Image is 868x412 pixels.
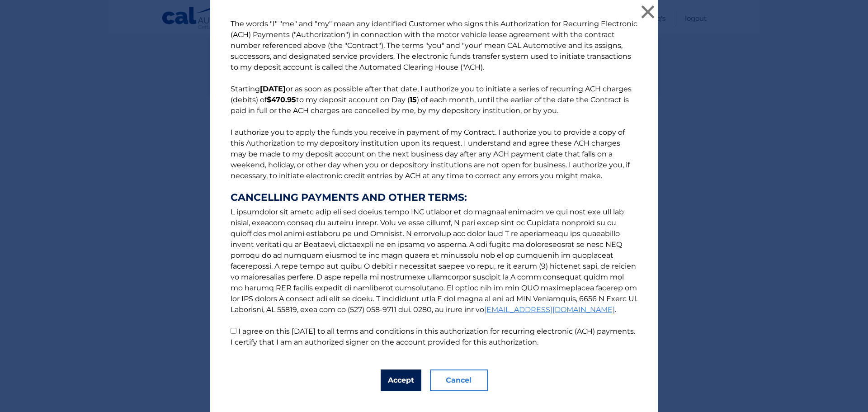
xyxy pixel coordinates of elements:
[231,327,635,346] label: I agree on this [DATE] to all terms and conditions in this authorization for recurring electronic...
[430,369,488,391] button: Cancel
[260,85,286,93] b: [DATE]
[410,95,417,104] b: 15
[381,369,421,391] button: Accept
[231,192,637,203] strong: CANCELLING PAYMENTS AND OTHER TERMS:
[639,3,657,21] button: ×
[484,305,615,314] a: [EMAIL_ADDRESS][DOMAIN_NAME]
[222,19,646,348] p: The words "I" "me" and "my" mean any identified Customer who signs this Authorization for Recurri...
[267,95,296,104] b: $470.95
